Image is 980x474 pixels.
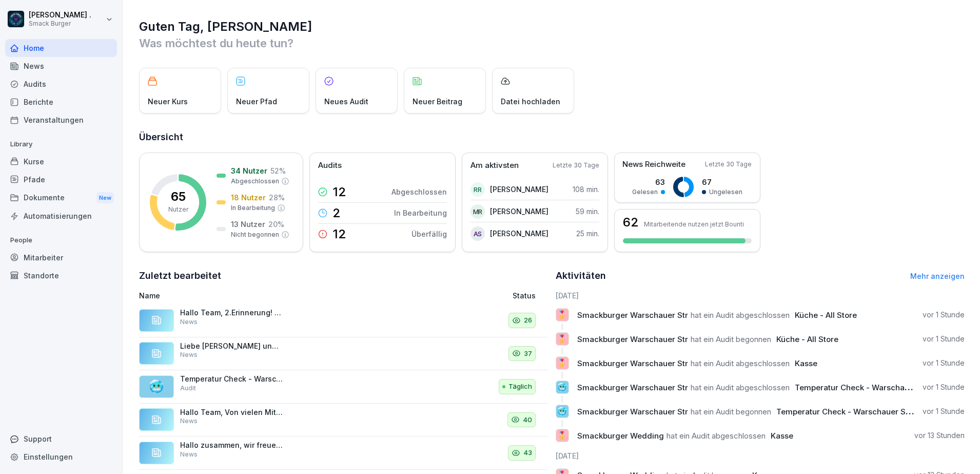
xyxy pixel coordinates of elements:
p: Überfällig [411,229,447,239]
a: News [5,57,117,75]
span: hat ein Audit abgeschlossen [691,383,790,392]
span: Küche - All Store [795,310,857,320]
h1: Guten Tag, [PERSON_NAME] [139,18,965,35]
p: vor 1 Stunde [923,382,965,392]
p: vor 1 Stunde [923,358,965,368]
p: Ungelesen [709,187,742,197]
p: Was möchtest du heute tun? [139,35,965,51]
p: Datei hochladen [501,96,560,107]
span: hat ein Audit abgeschlossen [691,310,790,320]
p: vor 1 Stunde [923,310,965,320]
span: Küche - All Store [776,334,838,344]
p: [PERSON_NAME] [490,228,548,239]
p: 34 Nutzer [231,165,267,176]
p: 🥶 [557,380,567,394]
p: 🥶 [557,404,567,419]
p: News [180,450,198,459]
p: News Reichweite [622,159,685,170]
p: 37 [524,349,532,359]
h6: [DATE] [556,450,965,461]
span: Kasse [771,431,793,441]
span: Smackburger Warschauer Str [577,358,688,368]
h2: Zuletzt bearbeitet [139,269,548,283]
p: News [180,416,198,426]
a: DokumenteNew [5,188,117,207]
p: [PERSON_NAME] [490,206,548,217]
p: Hallo Team, Von vielen Mitarbeiterinnen und Mitarbeitern fehlt uns noch die Rote Karte (Lebensmit... [180,408,283,417]
p: Smack Burger [29,20,91,27]
h3: 62 [623,216,639,229]
p: Neuer Pfad [236,96,277,107]
span: Smackburger Wedding [577,431,664,441]
p: 63 [632,177,665,187]
div: Pfade [5,170,117,188]
p: vor 1 Stunde [923,334,965,344]
a: Berichte [5,93,117,111]
p: 40 [523,415,532,425]
span: Kasse [795,358,817,368]
p: 52 % [270,165,286,176]
p: Mitarbeitende nutzen jetzt Bounti [644,220,744,228]
p: People [5,232,117,249]
p: In Bearbeitung [231,203,275,213]
p: Nicht begonnen [231,230,279,239]
span: hat ein Audit abgeschlossen [691,358,790,368]
div: RR [471,182,485,197]
p: 26 [524,315,532,326]
p: News [180,317,198,327]
a: Hallo Team, Von vielen Mitarbeiterinnen und Mitarbeitern fehlt uns noch die Rote Karte (Lebensmit... [139,404,548,437]
p: 28 % [269,192,285,203]
a: Einstellungen [5,448,117,466]
div: Mitarbeiter [5,249,117,267]
p: 🎖️ [557,428,567,443]
span: Temperatur Check - Warschauer Str. [795,383,931,392]
div: New [96,192,114,204]
span: Smackburger Warschauer Str [577,334,688,344]
div: AS [471,226,485,241]
p: Nutzer [168,205,188,214]
p: 13 Nutzer [231,219,265,230]
p: Neues Audit [324,96,368,107]
a: Audits [5,75,117,93]
p: Abgeschlossen [231,177,279,186]
p: Hallo Team, 2.Erinnerung! viele von euch haben uns die Rote Karte (Lebensmittelbelehrung) noch ni... [180,308,283,317]
span: Temperatur Check - Warschauer Str. [776,407,913,416]
p: Letzte 30 Tage [553,161,599,170]
p: 65 [171,191,186,203]
a: Veranstaltungen [5,111,117,129]
p: 25 min. [576,228,599,239]
span: Smackburger Warschauer Str [577,407,688,416]
a: Kurse [5,153,117,170]
a: 🥶Temperatur Check - Warschauer Str.AuditTäglich [139,370,548,404]
p: Audit [180,384,196,393]
p: Abgeschlossen [391,186,447,197]
p: Gelesen [632,187,658,197]
a: Liebe [PERSON_NAME] und Kollegen, anbei sende ich euch ein informatives Video zur richtigen Handh... [139,337,548,371]
div: Support [5,430,117,448]
p: 20 % [268,219,284,230]
p: 🎖️ [557,308,567,322]
p: 🎖️ [557,332,567,346]
h2: Übersicht [139,130,965,144]
div: Standorte [5,267,117,285]
a: Automatisierungen [5,207,117,225]
a: Hallo zusammen, wir freuen uns, euch mitteilen zu können, dass unser beliebtes Smack Bundle #1 ak... [139,437,548,470]
p: Neuer Beitrag [413,96,462,107]
p: Am aktivsten [471,160,519,172]
p: 67 [702,177,742,187]
p: Name [139,290,396,301]
p: In Bearbeitung [394,207,447,218]
p: 🎖️ [557,356,567,370]
span: Smackburger Warschauer Str [577,383,688,392]
p: 12 [332,186,346,198]
span: Smackburger Warschauer Str [577,310,688,320]
h2: Aktivitäten [556,269,606,283]
div: Home [5,39,117,57]
p: Hallo zusammen, wir freuen uns, euch mitteilen zu können, dass unser beliebtes Smack Bundle #1 ak... [180,441,283,450]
